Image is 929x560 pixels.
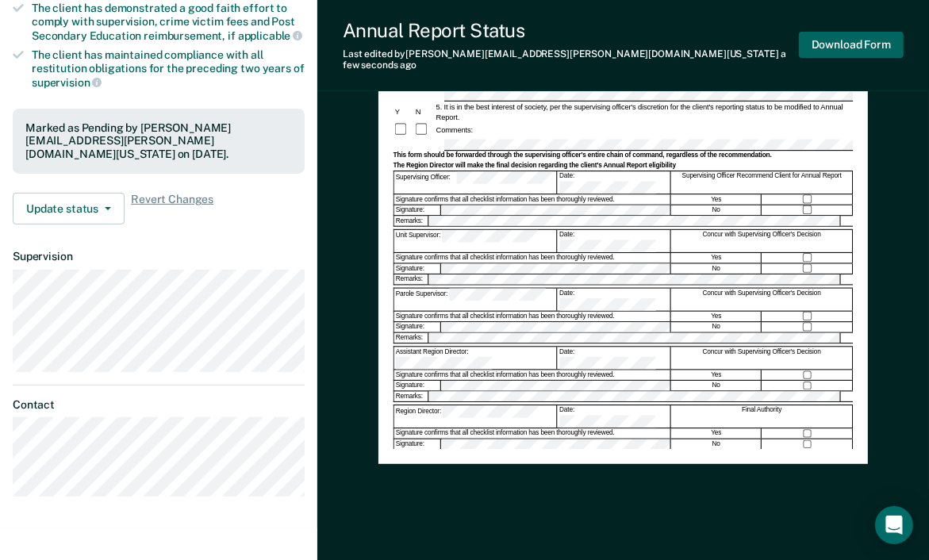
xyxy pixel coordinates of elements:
[394,311,671,320] div: Signature confirms that all checklist information has been thoroughly reviewed.
[32,48,305,89] div: The client has maintained compliance with all restitution obligations for the preceding two years of
[13,398,305,412] dt: Contact
[394,252,671,262] div: Signature confirms that all checklist information has been thoroughly reviewed.
[558,405,670,428] div: Date:
[414,107,435,117] div: N
[558,347,670,369] div: Date:
[343,48,786,71] span: a few seconds ago
[394,194,671,203] div: Signature confirms that all checklist information has been thoroughly reviewed.
[672,252,762,262] div: Yes
[394,205,441,215] div: Signature:
[394,391,429,401] div: Remarks:
[672,428,762,438] div: Yes
[394,274,429,285] div: Remarks:
[393,161,854,170] div: The Region Director will make the final decision regarding the client's Annual Report eligibility
[671,205,762,215] div: No
[671,230,853,252] div: Concur with Supervising Officer's Decision
[671,439,762,449] div: No
[394,230,557,252] div: Unit Supervisor:
[394,439,441,449] div: Signature:
[672,194,762,203] div: Yes
[393,152,854,160] div: This form should be forwarded through the supervising officer's entire chain of command, regardle...
[13,250,305,263] dt: Supervision
[799,32,904,58] button: Download Form
[393,107,414,117] div: Y
[435,102,854,121] div: 5. It is in the best interest of society, per the supervising officer's discretion for the client...
[394,405,557,428] div: Region Director:
[558,230,670,252] div: Date:
[558,288,670,310] div: Date:
[394,332,429,343] div: Remarks:
[394,380,441,390] div: Signature:
[671,380,762,390] div: No
[672,311,762,320] div: Yes
[25,121,292,161] div: Marked as Pending by [PERSON_NAME][EMAIL_ADDRESS][PERSON_NAME][DOMAIN_NAME][US_STATE] on [DATE].
[343,19,799,42] div: Annual Report Status
[671,263,762,274] div: No
[394,322,441,332] div: Signature:
[238,29,302,42] span: applicable
[671,171,853,194] div: Supervising Officer Recommend Client for Annual Report
[13,193,125,224] button: Update status
[671,347,853,369] div: Concur with Supervising Officer's Decision
[672,370,762,379] div: Yes
[875,506,913,544] div: Open Intercom Messenger
[394,370,671,379] div: Signature confirms that all checklist information has been thoroughly reviewed.
[32,2,305,42] div: The client has demonstrated a good faith effort to comply with supervision, crime victim fees and...
[671,322,762,332] div: No
[394,288,557,310] div: Parole Supervisor:
[131,193,213,224] span: Revert Changes
[671,288,853,310] div: Concur with Supervising Officer's Decision
[394,428,671,438] div: Signature confirms that all checklist information has been thoroughly reviewed.
[435,125,474,135] div: Comments:
[671,405,853,428] div: Final Authority
[32,76,102,89] span: supervision
[394,171,557,194] div: Supervising Officer:
[394,347,557,369] div: Assistant Region Director:
[394,216,429,226] div: Remarks:
[558,171,670,194] div: Date:
[394,263,441,274] div: Signature:
[343,48,799,71] div: Last edited by [PERSON_NAME][EMAIL_ADDRESS][PERSON_NAME][DOMAIN_NAME][US_STATE]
